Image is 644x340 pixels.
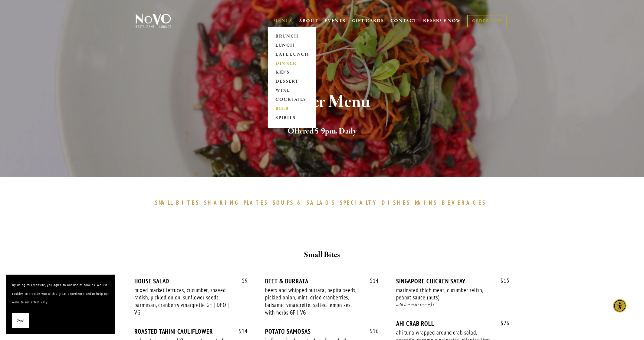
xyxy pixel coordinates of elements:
[176,199,199,206] span: BITES
[155,199,173,206] span: SMALL
[340,199,379,206] span: SPECIALTY
[273,199,338,206] a: SOUPS&SALADS
[134,277,248,285] div: HOUSE SALAD
[324,18,345,24] a: EVENTS
[233,328,248,335] span: 14
[299,18,318,24] a: ABOUT
[390,15,417,27] a: CONTACT
[146,92,498,112] h1: Dinner Menu
[273,41,311,50] a: LUNCH
[297,199,304,206] span: &
[423,15,461,27] a: RESERVE NOW
[265,286,361,316] div: beets and whipped burrata, pepita seeds, pickled onion, mint, dried cranberries, balsamic vinaigr...
[273,104,311,114] a: BEER
[273,114,311,123] a: SPIRITS
[12,313,29,328] button: Okay!
[415,199,441,206] a: MAINS
[236,277,248,284] span: 9
[273,68,311,77] a: KID'S
[273,86,311,95] a: WINE
[370,277,373,284] span: $
[340,199,413,206] a: SPECIALTYDISHES
[613,299,626,312] div: Accessibility Menu
[396,277,510,285] div: SINGAPORE CHICKEN SATAY
[396,320,510,327] div: AHI CRAB ROLL
[134,286,231,316] div: mixed market lettuces, cucumber, shaved radish, pickled onion, sunflower seeds, parmesan, cranber...
[364,277,379,284] span: 14
[307,199,336,206] span: SALADS
[244,199,268,206] span: PLATES
[239,327,242,335] span: $
[442,199,489,206] a: BEVERAGES
[370,327,373,335] span: $
[501,319,504,327] span: $
[204,199,241,206] span: SHARING
[273,50,311,59] a: LATE LUNCH
[396,286,492,301] div: marinated thigh meat, cucumber relish, peanut sauce (nuts)
[494,320,510,327] span: 26
[396,301,510,308] div: add basmati rice +$3
[273,199,294,206] span: SOUPS
[273,77,311,86] a: DESSERT
[265,277,379,285] div: BEET & BURRATA
[12,281,109,307] p: By using this website, you agree to our use of cookies. We use cookies to provide you with a grea...
[17,316,24,325] span: Okay!
[364,328,379,335] span: 16
[146,125,498,138] h2: Offered 5-9pm, Daily
[304,249,340,260] strong: Small Bites
[204,199,271,206] a: SHARINGPLATES
[273,95,311,104] a: COCKTAILS
[415,199,438,206] span: MAINS
[494,277,510,284] span: 15
[442,199,486,206] span: BEVERAGES
[155,199,202,206] a: SMALLBITES
[273,59,311,68] a: DINNER
[352,15,384,27] a: GIFT CARDS
[134,13,172,28] img: Novo Restaurant &amp; Lounge
[501,277,504,284] span: $
[467,15,507,27] a: ORDER NOW
[382,199,410,206] span: DISHES
[273,18,292,24] a: MENUS
[273,32,311,41] a: BRUNCH
[265,328,379,335] div: POTATO SAMOSAS
[242,277,245,284] span: $
[134,328,248,335] div: ROASTED TAHINI CAULIFLOWER
[6,275,115,334] section: Cookie banner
